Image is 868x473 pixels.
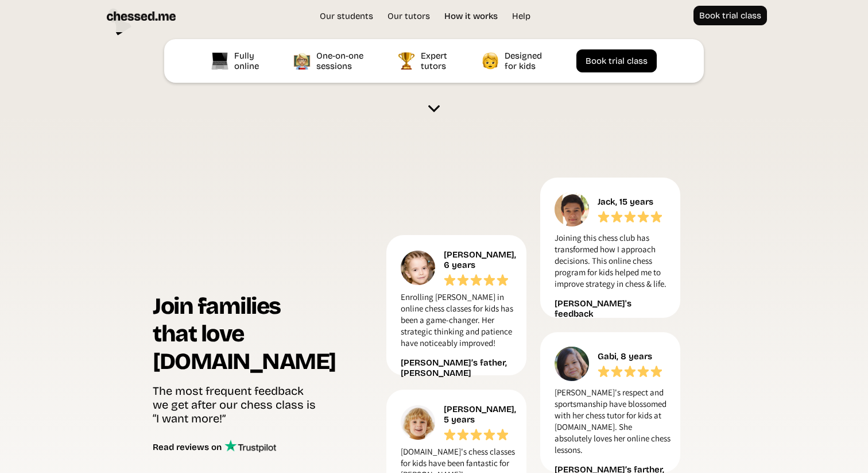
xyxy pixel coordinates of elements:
div: [PERSON_NAME], 5 years [444,404,519,425]
p: Joining this chess club has transformed how I approach decisions. This online chess program for k... [555,232,671,295]
p: Enrolling [PERSON_NAME] in online chess classes for kids has been a game-changer. Her strategic t... [401,291,517,355]
div: Fully online [234,51,262,71]
h1: Join families that love [DOMAIN_NAME] [153,293,320,384]
p: [PERSON_NAME]'s respect and sportsmanship have blossomed with her chess tutor for kids at [DOMAIN... [555,387,671,462]
div: The most frequent feedback we get after our chess class is “I want more!” [153,384,320,428]
div: [PERSON_NAME]’s father, [PERSON_NAME] [401,357,517,378]
a: Book trial class [576,49,657,72]
div: Gabi, 8 years [598,351,655,362]
div: One-on-one sessions [316,51,366,71]
div: [PERSON_NAME], 6 years [444,249,519,270]
div: Expert tutors [421,51,450,71]
a: How it works [439,10,503,22]
a: Help [506,10,536,22]
div: Designed for kids [505,51,545,71]
div: [PERSON_NAME]'s feedback [555,298,671,319]
div: Jack, 15 years [598,197,656,207]
div: Read reviews on [153,442,224,452]
a: Book trial class [693,6,767,25]
a: Our students [314,10,379,22]
a: Read reviews on [153,440,276,452]
a: Our tutors [382,10,436,22]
